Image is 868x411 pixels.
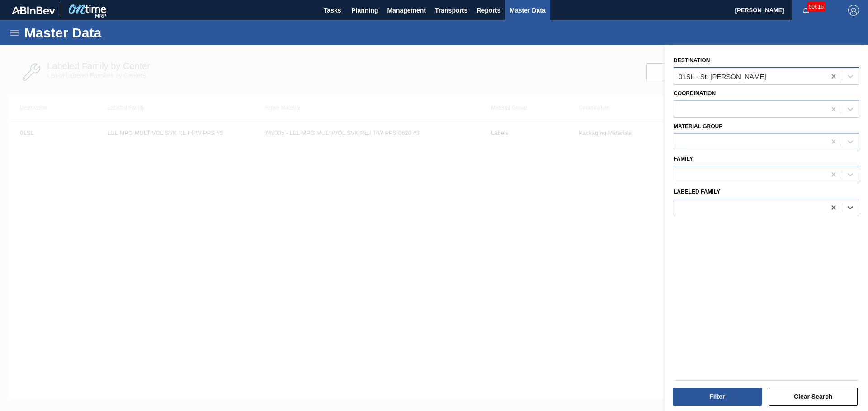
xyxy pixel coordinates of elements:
[24,28,185,38] h1: Master Data
[476,5,500,16] span: Reports
[674,156,693,162] label: Family
[674,123,722,129] label: Material Group
[674,57,710,64] label: Destination
[673,388,762,406] button: Filter
[769,388,858,406] button: Clear Search
[322,5,342,16] span: Tasks
[387,5,426,16] span: Management
[807,2,826,12] span: 50616
[435,5,467,16] span: Transports
[848,5,859,16] img: Logout
[674,90,716,97] label: Coordination
[351,5,378,16] span: Planning
[12,6,55,14] img: TNhmsLtSVTkK8tSr43FrP2fwEKptu5GPRR3wAAAABJRU5ErkJggg==
[792,4,821,17] button: Notifications
[509,5,545,16] span: Master Data
[674,189,720,195] label: Labeled Family
[679,72,766,80] div: 01SL - St. [PERSON_NAME]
